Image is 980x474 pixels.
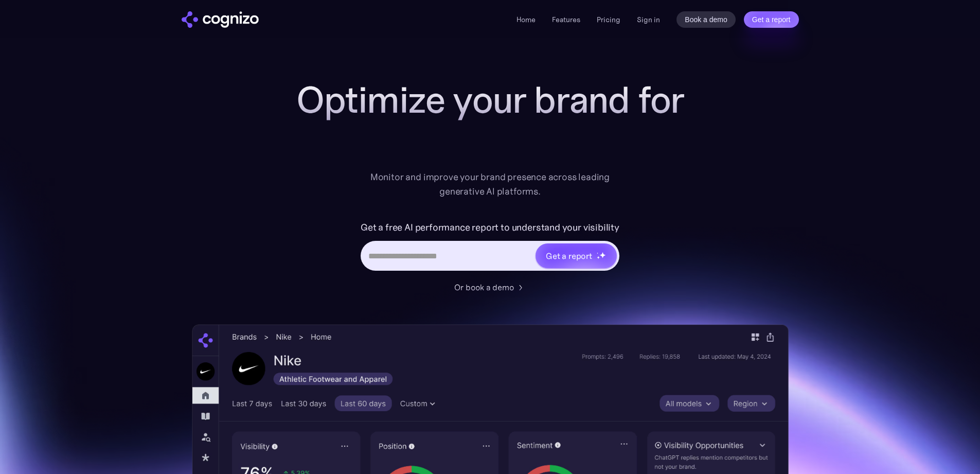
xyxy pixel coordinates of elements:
[676,11,736,28] a: Book a demo
[599,252,606,258] img: star
[637,13,660,26] a: Sign in
[744,11,799,28] a: Get a report
[182,11,259,28] a: home
[361,219,619,236] label: Get a free AI performance report to understand your visibility
[546,250,592,262] div: Get a report
[552,15,580,24] a: Features
[597,256,600,259] img: star
[454,281,514,293] div: Or book a demo
[284,79,696,120] h1: Optimize your brand for
[597,15,620,24] a: Pricing
[597,252,598,254] img: star
[516,15,536,24] a: Home
[454,281,526,293] a: Or book a demo
[182,11,259,28] img: cognizo logo
[534,242,618,269] a: Get a reportstarstarstar
[361,219,619,276] form: Hero URL Input Form
[364,170,617,199] div: Monitor and improve your brand presence across leading generative AI platforms.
